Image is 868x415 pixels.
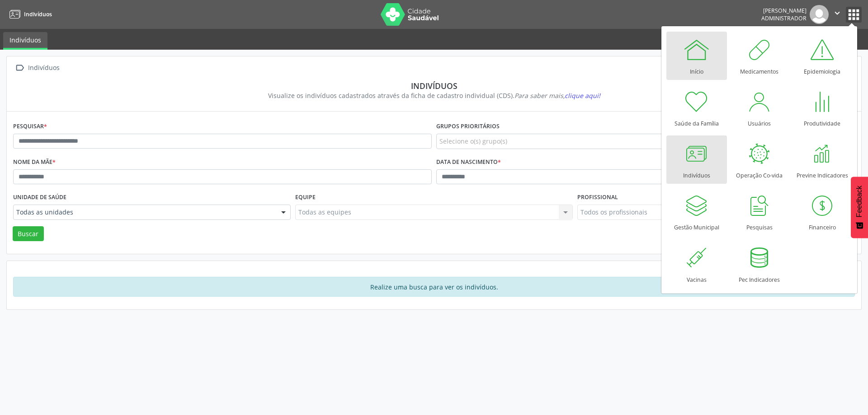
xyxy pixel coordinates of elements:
[6,7,52,22] a: Indivíduos
[439,136,507,146] span: Selecione o(s) grupo(s)
[13,61,61,75] a:  Indivíduos
[832,8,842,18] i: 
[846,7,862,23] button: apps
[666,135,727,184] a: Indivíduos
[666,84,727,132] a: Saúde da Família
[13,120,47,134] label: Pesquisar
[851,177,868,238] button: Feedback - Mostrar pesquisa
[666,32,727,80] a: Início
[855,186,863,217] span: Feedback
[436,155,501,169] label: Data de nascimento
[792,84,853,132] a: Produtividade
[3,32,47,50] a: Indivíduos
[729,135,790,184] a: Operação Co-vida
[761,14,807,22] span: Administrador
[729,187,790,236] a: Pesquisas
[13,61,26,75] i: 
[810,5,829,24] img: img
[295,191,316,205] label: Equipe
[26,61,61,75] div: Indivíduos
[19,81,849,91] div: Indivíduos
[761,7,807,14] div: [PERSON_NAME]
[13,226,44,242] button: Buscar
[514,91,600,100] i: Para saber mais,
[792,32,853,80] a: Epidemiologia
[565,91,600,100] span: clique aqui!
[729,240,790,288] a: Pec Indicadores
[729,84,790,132] a: Usuários
[666,240,727,288] a: Vacinas
[24,10,52,18] span: Indivíduos
[13,191,66,205] label: Unidade de saúde
[729,32,790,80] a: Medicamentos
[577,191,618,205] label: Profissional
[13,277,855,297] div: Realize uma busca para ver os indivíduos.
[16,208,272,217] span: Todas as unidades
[436,120,500,134] label: Grupos prioritários
[666,187,727,236] a: Gestão Municipal
[792,135,853,184] a: Previne Indicadores
[792,187,853,236] a: Financeiro
[829,5,846,24] button: 
[13,155,56,169] label: Nome da mãe
[19,91,849,100] div: Visualize os indivíduos cadastrados através da ficha de cadastro individual (CDS).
